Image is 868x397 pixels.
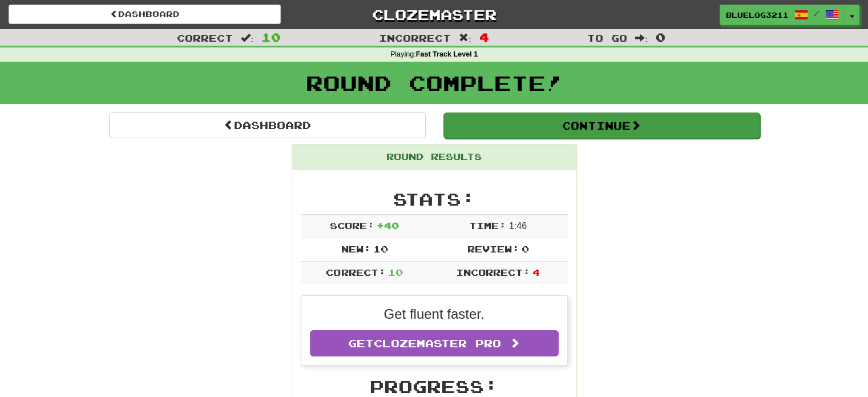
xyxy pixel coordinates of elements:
[388,267,403,278] span: 10
[330,220,374,231] span: Score:
[456,267,530,278] span: Incorrect:
[109,112,426,138] a: Dashboard
[720,5,845,25] a: BlueLog3211 /
[261,30,281,44] span: 10
[301,190,568,208] h2: Stats:
[341,243,370,254] span: New:
[373,243,388,254] span: 10
[532,267,540,278] span: 4
[9,5,281,24] a: Dashboard
[522,243,529,254] span: 0
[814,9,819,17] span: /
[467,243,519,254] span: Review:
[241,33,253,43] span: :
[4,71,864,94] h1: Round Complete!
[416,50,478,58] strong: Fast Track Level 1
[443,113,760,139] button: Continue
[310,330,559,356] a: GetClozemaster Pro
[298,5,570,25] a: Clozemaster
[479,30,489,44] span: 4
[377,220,399,231] span: + 40
[379,32,451,43] span: Incorrect
[459,33,471,43] span: :
[374,337,501,350] span: Clozemaster Pro
[310,304,559,324] p: Get fluent faster.
[469,220,506,231] span: Time:
[509,221,527,231] span: 1 : 46
[177,32,233,43] span: Correct
[587,32,627,43] span: To go
[726,10,789,20] span: BlueLog3211
[656,30,665,44] span: 0
[326,267,385,278] span: Correct:
[635,33,648,43] span: :
[301,377,568,396] h2: Progress:
[292,145,576,170] div: Round Results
